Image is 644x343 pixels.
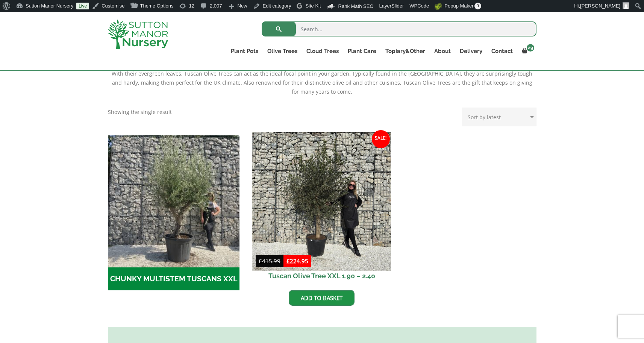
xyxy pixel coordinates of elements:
[108,135,240,267] img: CHUNKY MULTISTEM TUSCANS XXL
[286,257,308,265] bdi: 224.95
[474,3,481,9] span: 0
[263,46,302,56] a: Olive Trees
[430,46,455,56] a: About
[455,46,487,56] a: Delivery
[259,257,262,265] span: £
[76,3,89,9] a: Live
[527,44,534,52] span: 29
[286,257,290,265] span: £
[289,290,355,306] a: Add to basket: “Tuscan Olive Tree XXL 1.90 - 2.40”
[108,20,168,49] img: logo
[580,3,620,9] span: [PERSON_NAME]
[487,46,517,56] a: Contact
[262,21,536,36] input: Search...
[253,132,391,270] img: Tuscan Olive Tree XXL 1.90 - 2.40
[256,267,388,284] h2: Tuscan Olive Tree XXL 1.90 – 2.40
[259,257,280,265] bdi: 415.99
[108,267,240,291] h2: CHUNKY MULTISTEM TUSCANS XXL
[381,46,430,56] a: Topiary&Other
[108,108,172,117] p: Showing the single result
[108,135,240,290] a: Visit product category CHUNKY MULTISTEM TUSCANS XXL
[226,46,263,56] a: Plant Pots
[343,46,381,56] a: Plant Care
[462,108,536,126] select: Shop order
[338,3,374,9] span: Rank Math SEO
[108,69,536,96] div: With their evergreen leaves, Tuscan Olive Trees can act as the ideal focal point in your garden. ...
[256,135,388,284] a: Sale! Tuscan Olive Tree XXL 1.90 – 2.40
[372,130,390,148] span: Sale!
[302,46,343,56] a: Cloud Trees
[305,3,321,9] span: Site Kit
[517,46,536,56] a: 29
